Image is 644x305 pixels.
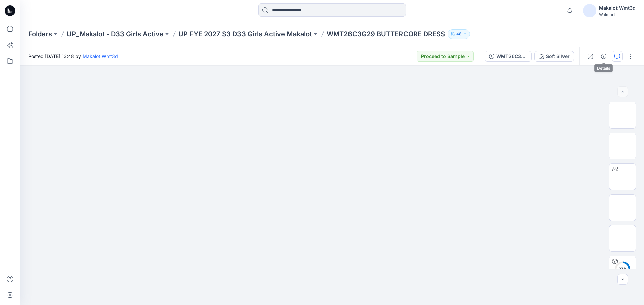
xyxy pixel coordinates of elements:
p: 48 [456,30,462,38]
a: Folders [28,29,52,39]
a: UP FYE 2027 S3 D33 Girls Active Makalot [178,29,312,39]
a: UP_Makalot - D33 Girls Active [67,29,164,39]
a: Makalot Wmt3d [83,53,118,59]
span: Posted [DATE] 13:48 by [28,53,118,60]
p: WMT26C3G29 BUTTERCORE DRESS [327,29,445,39]
button: 48 [448,29,470,39]
button: WMT26C3G29_ADM_BUTTERCORE DRESS [485,51,532,62]
div: 37 % [614,266,631,272]
div: Walmart [599,12,636,17]
div: WMT26C3G29_ADM_BUTTERCORE DRESS [496,53,527,60]
div: Makalot Wmt3d [599,4,636,12]
div: Soft Silver [546,53,570,60]
img: avatar [583,4,596,17]
button: Details [598,51,609,62]
button: Soft Silver [534,51,574,62]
